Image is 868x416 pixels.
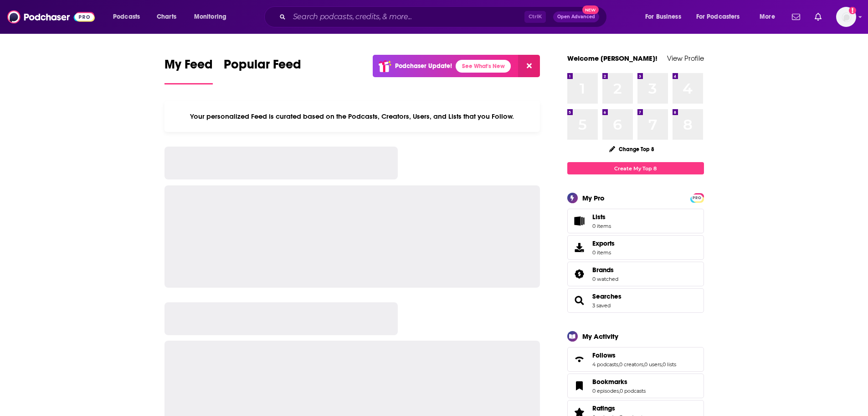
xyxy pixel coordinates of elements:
[592,351,616,359] span: Follows
[592,361,618,368] a: 4 podcasts
[760,11,775,23] span: More
[592,266,618,274] a: Brands
[645,11,681,23] span: For Business
[836,7,856,27] button: Show profile menu
[836,7,856,27] img: User Profile
[592,351,676,359] a: Follows
[113,11,140,23] span: Podcasts
[692,195,703,201] span: PRO
[567,347,704,372] span: Follows
[592,388,619,394] a: 0 episodes
[643,361,644,368] span: ,
[639,10,693,24] button: open menu
[592,404,645,412] a: Ratings
[224,57,301,84] a: Popular Feed
[618,361,619,368] span: ,
[567,235,704,260] a: Exports
[592,378,646,386] a: Bookmarks
[524,11,546,23] span: Ctrl K
[570,379,589,392] a: Bookmarks
[592,302,611,309] a: 3 saved
[619,388,620,394] span: ,
[692,194,703,201] a: PRO
[151,10,182,24] a: Charts
[592,223,611,229] span: 0 items
[667,54,704,63] a: View Profile
[188,10,238,24] button: open menu
[164,57,213,84] a: My Feed
[620,388,646,394] a: 0 podcasts
[619,361,643,368] a: 0 creators
[567,209,704,233] a: Lists
[582,332,618,341] div: My Activity
[164,57,213,78] span: My Feed
[157,11,176,23] span: Charts
[567,262,704,286] span: Brands
[753,10,786,24] button: open menu
[570,215,589,227] span: Lists
[557,15,595,19] span: Open Advanced
[164,101,540,132] div: Your personalized Feed is curated based on the Podcasts, Creators, Users, and Lists that you Follow.
[289,10,524,24] input: Search podcasts, credits, & more...
[604,143,660,155] button: Change Top 8
[592,239,615,247] span: Exports
[663,361,676,368] a: 0 lists
[582,5,599,14] span: New
[567,162,704,174] a: Create My Top 8
[836,7,856,27] span: Logged in as MichaelSmart
[570,241,589,254] span: Exports
[553,11,599,22] button: Open AdvancedNew
[592,378,627,386] span: Bookmarks
[592,292,621,300] a: Searches
[395,62,452,70] p: Podchaser Update!
[570,294,589,307] a: Searches
[592,249,615,256] span: 0 items
[567,54,657,63] a: Welcome [PERSON_NAME]!
[690,10,753,24] button: open menu
[592,404,615,412] span: Ratings
[194,11,226,23] span: Monitoring
[567,288,704,313] span: Searches
[570,268,589,280] a: Brands
[456,60,511,73] a: See What's New
[107,10,152,24] button: open menu
[811,9,825,25] a: Show notifications dropdown
[849,7,856,14] svg: Add a profile image
[567,374,704,398] span: Bookmarks
[570,353,589,366] a: Follows
[592,213,611,221] span: Lists
[582,194,605,202] div: My Pro
[592,276,618,282] a: 0 watched
[592,213,606,221] span: Lists
[592,266,614,274] span: Brands
[224,57,301,78] span: Popular Feed
[7,8,95,26] img: Podchaser - Follow, Share and Rate Podcasts
[788,9,804,25] a: Show notifications dropdown
[662,361,663,368] span: ,
[273,6,616,27] div: Search podcasts, credits, & more...
[644,361,662,368] a: 0 users
[696,11,740,23] span: For Podcasters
